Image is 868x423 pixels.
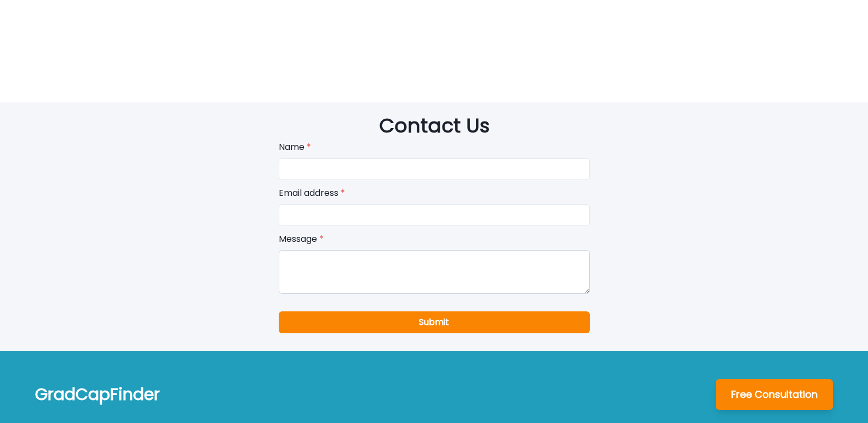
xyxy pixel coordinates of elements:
[35,382,160,407] p: GradCapFinder
[279,233,583,246] label: Message
[279,141,583,154] label: Name
[279,187,583,200] label: Email address
[279,311,590,333] button: Submit
[379,111,490,141] p: Contact Us
[716,379,833,410] button: Free Consultation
